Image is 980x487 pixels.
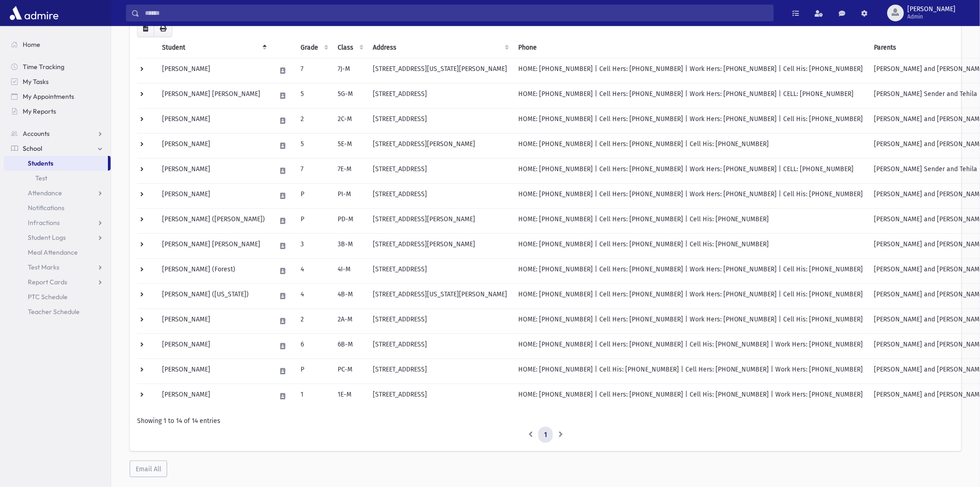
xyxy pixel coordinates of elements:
[513,384,869,409] td: HOME: [PHONE_NUMBER] | Cell Hers: [PHONE_NUMBER] | Cell His: [PHONE_NUMBER] | Work Hers: [PHONE_N...
[367,308,513,333] td: [STREET_ADDRESS]
[157,108,270,133] td: [PERSON_NAME]
[367,258,513,283] td: [STREET_ADDRESS]
[295,108,332,133] td: 2
[908,13,956,20] span: Admin
[4,171,111,186] a: Test
[513,258,869,283] td: HOME: [PHONE_NUMBER] | Cell Hers: [PHONE_NUMBER] | Work Hers: [PHONE_NUMBER] | Cell His: [PHONE_N...
[332,333,367,359] td: 6B-M
[23,40,40,49] span: Home
[157,83,270,108] td: [PERSON_NAME] [PERSON_NAME]
[332,83,367,108] td: 5G-M
[157,384,270,409] td: [PERSON_NAME]
[28,189,62,197] span: Attendance
[157,58,270,83] td: [PERSON_NAME]
[295,133,332,158] td: 5
[139,5,773,21] input: Search
[157,258,270,283] td: [PERSON_NAME] (Forest)
[367,58,513,83] td: [STREET_ADDRESS][US_STATE][PERSON_NAME]
[295,283,332,308] td: 4
[28,204,64,212] span: Notifications
[332,183,367,208] td: PI-M
[332,133,367,158] td: 5E-M
[28,308,80,316] span: Teacher Schedule
[295,333,332,359] td: 6
[513,283,869,308] td: HOME: [PHONE_NUMBER] | Cell Hers: [PHONE_NUMBER] | Work Hers: [PHONE_NUMBER] | Cell His: [PHONE_N...
[513,133,869,158] td: HOME: [PHONE_NUMBER] | Cell Hers: [PHONE_NUMBER] | Cell His: [PHONE_NUMBER]
[367,183,513,208] td: [STREET_ADDRESS]
[367,158,513,183] td: [STREET_ADDRESS]
[367,133,513,158] td: [STREET_ADDRESS][PERSON_NAME]
[332,37,367,58] th: Class: activate to sort column ascending
[137,20,154,37] button: CSV
[4,289,111,304] a: PTC Schedule
[367,83,513,108] td: [STREET_ADDRESS]
[157,183,270,208] td: [PERSON_NAME]
[28,159,53,167] span: Students
[4,156,108,171] a: Students
[908,6,956,13] span: [PERSON_NAME]
[513,308,869,333] td: HOME: [PHONE_NUMBER] | Cell Hers: [PHONE_NUMBER] | Work Hers: [PHONE_NUMBER] | Cell His: [PHONE_N...
[4,59,111,74] a: Time Tracking
[295,83,332,108] td: 5
[28,263,59,271] span: Test Marks
[157,359,270,384] td: [PERSON_NAME]
[28,278,67,286] span: Report Cards
[23,63,64,71] span: Time Tracking
[513,83,869,108] td: HOME: [PHONE_NUMBER] | Cell Hers: [PHONE_NUMBER] | Work Hers: [PHONE_NUMBER] | CELL: [PHONE_NUMBER]
[367,359,513,384] td: [STREET_ADDRESS]
[157,37,270,58] th: Student: activate to sort column descending
[28,293,68,301] span: PTC Schedule
[23,77,49,86] span: My Tasks
[4,215,111,230] a: Infractions
[332,308,367,333] td: 2A-M
[367,233,513,258] td: [STREET_ADDRESS][PERSON_NAME]
[28,233,66,242] span: Student Logs
[4,104,111,119] a: My Reports
[295,359,332,384] td: P
[4,126,111,141] a: Accounts
[23,92,74,101] span: My Appointments
[295,158,332,183] td: 7
[7,4,61,22] img: AdmirePro
[4,260,111,275] a: Test Marks
[332,283,367,308] td: 4B-M
[538,427,553,443] a: 1
[157,333,270,359] td: [PERSON_NAME]
[295,208,332,233] td: P
[332,384,367,409] td: 1E-M
[4,74,111,89] a: My Tasks
[513,108,869,133] td: HOME: [PHONE_NUMBER] | Cell Hers: [PHONE_NUMBER] | Work Hers: [PHONE_NUMBER] | Cell His: [PHONE_N...
[28,218,60,227] span: Infractions
[157,208,270,233] td: [PERSON_NAME] ([PERSON_NAME])
[332,233,367,258] td: 3B-M
[295,183,332,208] td: P
[513,359,869,384] td: HOME: [PHONE_NUMBER] | Cell His: [PHONE_NUMBER] | Cell Hers: [PHONE_NUMBER] | Work Hers: [PHONE_N...
[157,133,270,158] td: [PERSON_NAME]
[137,416,954,426] div: Showing 1 to 14 of 14 entries
[4,37,111,52] a: Home
[4,304,111,319] a: Teacher Schedule
[295,308,332,333] td: 2
[332,258,367,283] td: 4I-M
[28,248,78,256] span: Meal Attendance
[4,245,111,260] a: Meal Attendance
[513,333,869,359] td: HOME: [PHONE_NUMBER] | Cell Hers: [PHONE_NUMBER] | Cell His: [PHONE_NUMBER] | Work Hers: [PHONE_N...
[332,58,367,83] td: 7J-M
[513,37,869,58] th: Phone
[295,58,332,83] td: 7
[332,158,367,183] td: 7E-M
[295,384,332,409] td: 1
[23,129,50,138] span: Accounts
[513,58,869,83] td: HOME: [PHONE_NUMBER] | Cell Hers: [PHONE_NUMBER] | Work Hers: [PHONE_NUMBER] | Cell His: [PHONE_N...
[295,37,332,58] th: Grade: activate to sort column ascending
[4,186,111,200] a: Attendance
[513,208,869,233] td: HOME: [PHONE_NUMBER] | Cell Hers: [PHONE_NUMBER] | Cell His: [PHONE_NUMBER]
[513,233,869,258] td: HOME: [PHONE_NUMBER] | Cell Hers: [PHONE_NUMBER] | Cell His: [PHONE_NUMBER]
[332,208,367,233] td: PD-M
[367,283,513,308] td: [STREET_ADDRESS][US_STATE][PERSON_NAME]
[157,233,270,258] td: [PERSON_NAME] [PERSON_NAME]
[157,283,270,308] td: [PERSON_NAME] ([US_STATE])
[4,89,111,104] a: My Appointments
[4,230,111,245] a: Student Logs
[154,20,172,37] button: Print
